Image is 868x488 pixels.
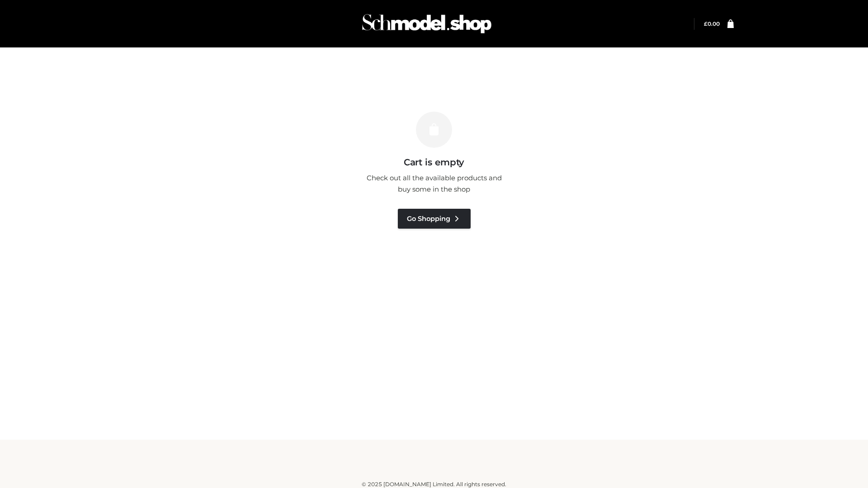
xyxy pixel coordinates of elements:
[704,20,720,27] a: £0.00
[362,172,506,195] p: Check out all the available products and buy some in the shop
[359,6,495,42] img: Schmodel Admin 964
[704,20,720,27] bdi: 0.00
[704,20,708,27] span: £
[398,209,471,229] a: Go Shopping
[155,157,713,168] h3: Cart is empty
